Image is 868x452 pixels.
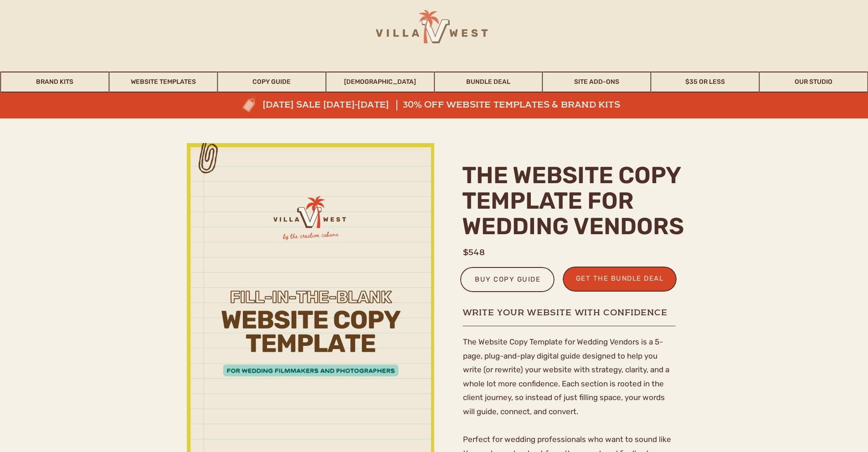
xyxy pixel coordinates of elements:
[652,72,759,92] a: $35 or Less
[326,72,434,92] a: [DEMOGRAPHIC_DATA]
[471,273,544,288] a: buy copy guide
[403,100,629,111] a: 30% off website templates & brand kits
[543,72,651,92] a: Site Add-Ons
[218,72,325,92] a: Copy Guide
[462,307,679,331] h1: Write Your Website With Confidence
[463,247,512,258] h1: $548
[109,72,217,92] a: Website Templates
[435,72,542,92] a: Bundle Deal
[571,272,668,288] a: get the bundle deal
[1,72,109,92] a: Brand Kits
[462,163,743,237] h2: The Website Copy Template for Wedding Vendors
[760,72,868,92] a: Our Studio
[263,100,419,111] a: [DATE] sale [DATE]-[DATE]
